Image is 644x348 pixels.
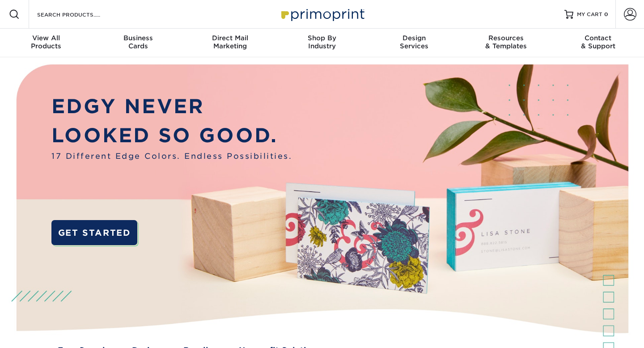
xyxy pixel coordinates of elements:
[51,220,137,246] a: GET STARTED
[51,150,292,162] span: 17 Different Edge Colors. Endless Possibilities.
[368,29,460,57] a: DesignServices
[92,29,184,57] a: BusinessCards
[368,34,460,50] div: Services
[552,29,644,57] a: Contact& Support
[368,34,460,42] span: Design
[92,34,184,50] div: Cards
[51,121,292,150] p: LOOKED SO GOOD.
[51,92,292,121] p: EDGY NEVER
[184,29,276,57] a: Direct MailMarketing
[460,29,552,57] a: Resources& Templates
[552,34,644,50] div: & Support
[577,11,602,18] span: MY CART
[276,34,368,50] div: Industry
[460,34,552,50] div: & Templates
[460,34,552,42] span: Resources
[184,34,276,42] span: Direct Mail
[552,34,644,42] span: Contact
[36,9,123,20] input: SEARCH PRODUCTS.....
[277,4,367,24] img: Primoprint
[92,34,184,42] span: Business
[184,34,276,50] div: Marketing
[276,34,368,42] span: Shop By
[276,29,368,57] a: Shop ByIndustry
[604,11,608,17] span: 0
